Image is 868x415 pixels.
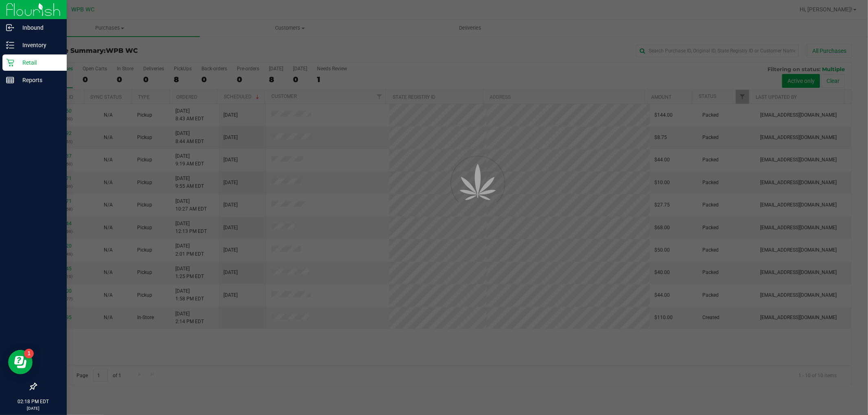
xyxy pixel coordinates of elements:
[14,23,63,33] p: Inbound
[6,24,14,32] inline-svg: Inbound
[6,59,14,67] inline-svg: Retail
[4,405,63,411] p: [DATE]
[14,40,63,50] p: Inventory
[4,398,63,405] p: 02:18 PM EDT
[14,58,63,67] p: Retail
[6,76,14,84] inline-svg: Reports
[8,350,33,374] iframe: Resource center
[6,41,14,49] inline-svg: Inventory
[14,75,63,85] p: Reports
[24,349,34,359] iframe: Resource center unread badge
